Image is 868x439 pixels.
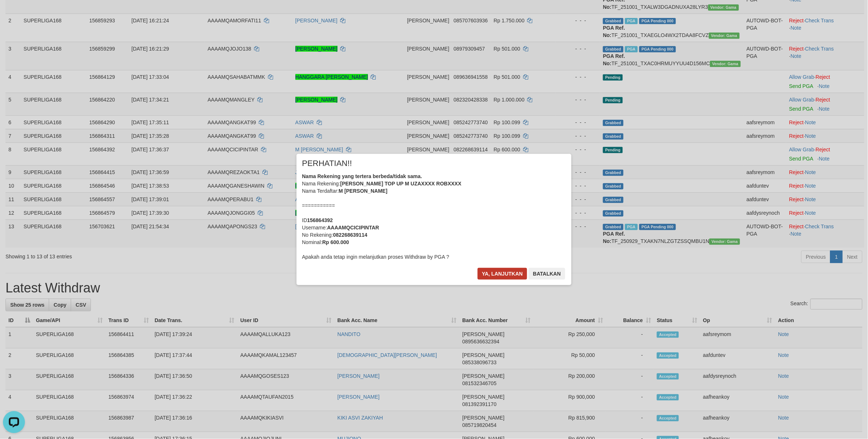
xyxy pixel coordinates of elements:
b: 082268639114 [333,232,367,238]
b: M [PERSON_NAME] [339,188,387,194]
b: 156864392 [307,217,333,223]
button: Ya, lanjutkan [478,268,527,280]
b: Rp 600.000 [322,239,349,245]
b: AAAAMQCICIPINTAR [327,225,379,230]
b: [PERSON_NAME] TOP UP M UZAXXXX ROBXXXX [340,181,461,187]
button: Batalkan [529,268,565,280]
span: PERHATIAN!! [302,160,352,167]
b: Nama Rekening yang tertera berbeda/tidak sama. [302,173,422,179]
div: Nama Rekening: Nama Terdaftar: =========== ID Username: No Rekening: Nominal: Apakah anda tetap i... [302,173,566,261]
button: Open LiveChat chat widget [3,3,25,25]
